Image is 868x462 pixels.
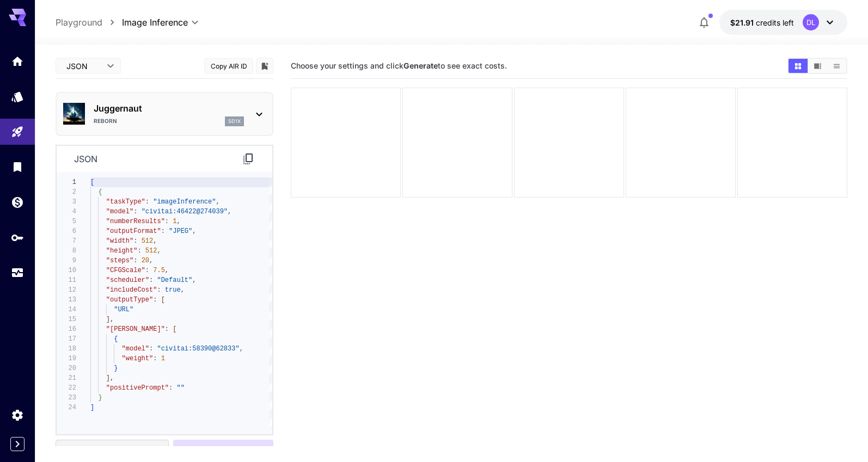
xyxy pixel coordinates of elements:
div: 11 [57,275,76,285]
div: 13 [57,295,76,305]
div: $21.91119 [730,17,794,28]
span: : [145,267,149,274]
span: } [114,365,118,372]
span: : [169,384,173,392]
span: : [149,276,153,284]
span: "positivePrompt" [106,384,169,392]
span: 512 [145,247,157,255]
div: Home [11,54,24,68]
button: $21.91119DL [719,10,847,35]
span: : [153,355,157,362]
div: 18 [57,344,76,354]
div: 22 [57,383,76,393]
div: 5 [57,217,76,226]
div: Wallet [11,195,24,209]
a: Playground [56,16,102,29]
div: Settings [11,408,24,422]
span: 1 [161,355,165,362]
p: sd1x [228,118,241,125]
span: $21.91 [730,18,756,27]
span: [ [161,296,165,304]
span: { [99,188,102,196]
span: : [133,208,137,215]
span: [ [173,325,177,333]
span: "includeCost" [106,286,157,294]
button: Show images in list view [827,59,846,73]
span: "steps" [106,257,133,264]
div: API Keys [11,231,24,244]
div: DL [803,14,819,30]
span: : [157,286,161,294]
span: 512 [142,237,154,245]
span: : [161,227,165,235]
button: Expand sidebar [10,437,25,451]
span: "numberResults" [106,218,165,225]
div: Models [11,90,24,103]
span: "model" [122,345,149,353]
span: , [177,218,181,225]
span: , [193,227,197,235]
span: : [133,257,137,264]
span: JSON [66,60,100,72]
span: "Default" [157,276,193,284]
div: 17 [57,334,76,344]
span: : [133,237,137,245]
span: "outputFormat" [106,227,161,235]
div: 9 [57,256,76,266]
div: 10 [57,266,76,275]
span: ] [90,404,94,411]
span: 7.5 [153,267,165,274]
span: , [216,198,220,206]
span: 20 [142,257,149,264]
div: Show images in grid viewShow images in video viewShow images in list view [787,58,847,74]
span: { [114,335,118,343]
nav: breadcrumb [56,16,122,29]
span: : [165,218,169,225]
div: 7 [57,236,76,246]
span: : [138,247,142,255]
div: 14 [57,305,76,315]
div: 8 [57,246,76,256]
button: Add to library [260,59,270,72]
div: JuggernautRebornsd1x [63,97,266,131]
div: Library [11,160,24,174]
span: "" [177,384,185,392]
span: "[PERSON_NAME]" [106,325,165,333]
button: Copy AIR ID [204,58,253,74]
span: } [99,394,102,402]
div: Playground [11,125,24,139]
span: "civitai:58390@62833" [157,345,240,353]
div: 12 [57,285,76,295]
span: , [110,316,114,323]
button: Reset to defaults [56,440,169,462]
span: "civitai:46422@274039" [142,208,228,215]
span: ] [106,374,110,382]
button: Show images in video view [808,59,827,73]
span: , [240,345,243,353]
span: "width" [106,237,133,245]
span: , [157,247,161,255]
div: 1 [57,177,76,187]
span: "height" [106,247,138,255]
span: : [165,325,169,333]
span: , [193,276,197,284]
span: , [181,286,185,294]
button: Show images in grid view [788,59,808,73]
span: "model" [106,208,133,215]
p: Juggernaut [94,102,244,115]
div: 20 [57,364,76,373]
div: 19 [57,354,76,364]
p: json [74,152,97,165]
span: "outputType" [106,296,153,304]
span: "scheduler" [106,276,149,284]
span: , [149,257,153,264]
span: , [165,267,169,274]
span: "CFGScale" [106,267,145,274]
div: 23 [57,393,76,403]
span: : [149,345,153,353]
span: : [145,198,149,206]
span: "taskType" [106,198,145,206]
p: Reborn [94,117,117,125]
